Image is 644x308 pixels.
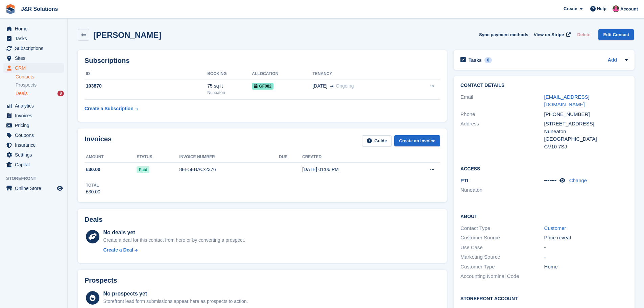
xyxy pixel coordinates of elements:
th: Amount [85,152,137,163]
div: Storefront lead form submissions appear here as prospects to action. [103,298,248,305]
h2: Contact Details [460,83,628,88]
div: No deals yet [103,229,245,237]
div: No prospects yet [103,290,248,298]
h2: Subscriptions [85,57,440,65]
div: 0 [484,57,492,63]
a: menu [3,111,64,120]
span: ••••••• [544,177,557,183]
th: Booking [207,69,252,79]
div: Create a deal for this contact from here or by converting a prospect. [103,237,245,244]
span: Pricing [15,121,55,130]
a: menu [3,121,64,130]
a: menu [3,150,64,160]
h2: [PERSON_NAME] [93,30,161,40]
a: Change [569,177,587,183]
span: Ongoing [336,83,354,89]
div: Phone [460,111,544,118]
a: Preview store [56,184,64,192]
a: menu [3,160,64,169]
span: Create [564,5,577,12]
a: menu [3,140,64,150]
div: Price reveal [544,234,628,242]
div: Customer Type [460,263,544,271]
span: Help [597,5,606,12]
div: [DATE] 01:06 PM [302,166,402,173]
a: menu [3,34,64,43]
div: Contact Type [460,224,544,232]
div: Marketing Source [460,253,544,261]
div: [STREET_ADDRESS] [544,120,628,128]
img: Julie Morgan [613,5,619,12]
span: GF082 [252,83,273,90]
th: ID [85,69,207,79]
div: - [544,253,628,261]
a: menu [3,53,64,63]
div: - [544,244,628,252]
a: [EMAIL_ADDRESS][DOMAIN_NAME] [544,94,590,108]
div: Nuneaton [207,90,252,96]
a: menu [3,24,64,33]
div: 8 [57,91,64,96]
h2: Storefront Account [460,295,628,302]
a: Prospects [16,81,64,89]
span: Storefront [6,175,67,182]
div: Nuneaton [544,128,628,136]
div: £30.00 [86,188,100,195]
li: Nuneaton [460,186,544,194]
a: Deals 8 [16,90,64,97]
a: menu [3,44,64,53]
a: Add [608,56,617,64]
span: £30.00 [86,166,100,173]
span: Capital [15,160,55,169]
span: PTI [460,177,468,183]
th: Created [302,152,402,163]
span: View on Stripe [534,31,564,38]
span: Deals [16,90,28,97]
a: View on Stripe [531,29,572,40]
span: Analytics [15,101,55,111]
a: Edit Contact [598,29,634,40]
div: 75 sq ft [207,82,252,90]
h2: Prospects [85,277,117,284]
button: Sync payment methods [479,29,528,40]
a: Contacts [16,74,64,80]
a: menu [3,184,64,193]
div: 8EE5EBAC-2376 [179,166,279,173]
span: Online Store [15,184,55,193]
span: Settings [15,150,55,160]
span: Invoices [15,111,55,120]
button: Delete [574,29,593,40]
a: menu [3,63,64,73]
th: Status [137,152,179,163]
a: J&R Solutions [18,3,61,15]
div: Email [460,93,544,109]
h2: Deals [85,216,102,223]
div: 103870 [85,82,207,90]
span: Insurance [15,140,55,150]
div: Address [460,120,544,150]
h2: Invoices [85,135,112,146]
div: Create a Deal [103,246,133,254]
span: Home [15,24,55,33]
span: Tasks [15,34,55,43]
div: CV10 7SJ [544,143,628,151]
div: Total [86,182,100,188]
span: Prospects [16,82,37,88]
h2: About [460,213,628,219]
th: Due [279,152,302,163]
th: Allocation [252,69,312,79]
span: Coupons [15,131,55,140]
a: Create a Deal [103,246,245,254]
a: menu [3,101,64,111]
span: [DATE] [312,82,327,90]
span: Account [620,6,638,13]
th: Tenancy [312,69,407,79]
a: menu [3,131,64,140]
div: [PHONE_NUMBER] [544,111,628,118]
div: Accounting Nominal Code [460,273,544,280]
div: Customer Source [460,234,544,242]
div: Use Case [460,244,544,252]
span: Sites [15,53,55,63]
a: Customer [544,225,566,231]
div: Create a Subscription [85,105,134,112]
